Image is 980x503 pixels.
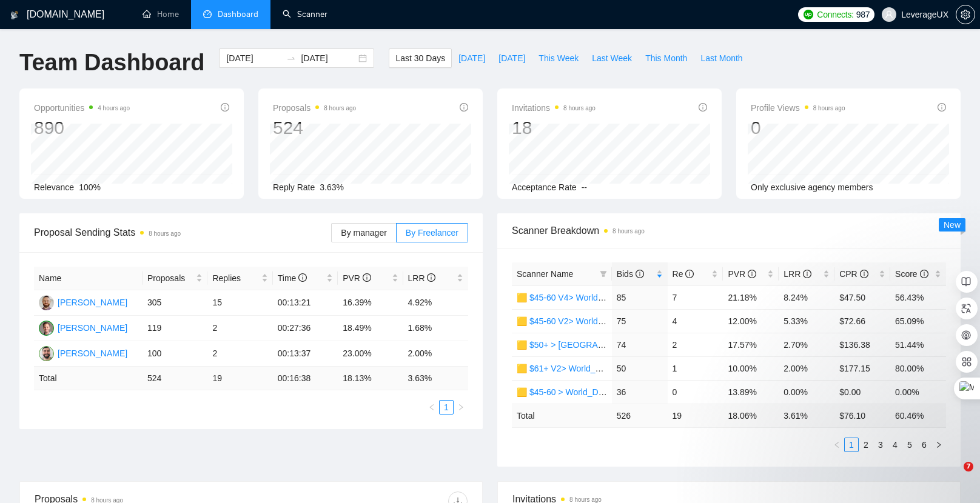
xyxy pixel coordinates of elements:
[612,285,668,309] td: 85
[39,322,127,332] a: TV[PERSON_NAME]
[458,52,485,65] span: [DATE]
[668,309,723,333] td: 4
[283,9,327,19] a: searchScanner
[439,400,454,415] li: 1
[600,270,607,278] span: filter
[338,367,403,390] td: 18.13 %
[34,116,130,139] div: 890
[885,10,893,19] span: user
[639,48,694,68] button: This Month
[389,48,452,68] button: Last 30 Days
[403,341,468,367] td: 2.00%
[563,105,596,112] time: 8 hours ago
[343,273,371,283] span: PVR
[203,10,212,18] span: dashboard
[956,10,975,19] span: setting
[454,400,468,415] li: Next Page
[363,273,371,282] span: info-circle
[143,290,207,316] td: 305
[723,380,779,404] td: 13.89%
[286,53,296,63] span: to
[273,316,338,341] td: 00:27:36
[723,333,779,356] td: 17.57%
[592,52,632,65] span: Last Week
[517,340,843,350] a: 🟨 $50+ > [GEOGRAPHIC_DATA]+[GEOGRAPHIC_DATA] Only_Tony-UX/UI_General
[723,309,779,333] td: 12.00%
[324,105,356,112] time: 8 hours ago
[406,228,458,238] span: By Freelancer
[403,367,468,390] td: 3.63 %
[512,182,577,192] span: Acceptance Rate
[673,269,694,279] span: Re
[207,341,272,367] td: 2
[685,270,694,278] span: info-circle
[532,48,585,68] button: This Week
[408,273,436,283] span: LRR
[58,321,127,335] div: [PERSON_NAME]
[320,182,344,192] span: 3.63%
[39,348,127,358] a: RL[PERSON_NAME]
[723,356,779,380] td: 10.00%
[454,400,468,415] button: right
[34,225,331,240] span: Proposal Sending Stats
[39,297,127,307] a: AK[PERSON_NAME]
[34,182,74,192] span: Relevance
[457,404,465,411] span: right
[452,48,492,68] button: [DATE]
[804,10,813,19] img: upwork-logo.png
[612,228,645,235] time: 8 hours ago
[813,105,845,112] time: 8 hours ago
[597,265,609,283] span: filter
[517,387,745,397] a: 🟨 $45-60 > World_Design+Dev_Antony-Front-End_General
[492,48,532,68] button: [DATE]
[147,271,193,285] span: Proposals
[273,116,356,139] div: 524
[19,48,204,77] h1: Team Dashboard
[956,5,975,24] button: setting
[207,290,272,316] td: 15
[668,356,723,380] td: 1
[668,380,723,404] td: 0
[143,9,179,19] a: homeHome
[273,367,338,390] td: 00:16:38
[143,341,207,367] td: 100
[212,271,258,285] span: Replies
[34,267,143,290] th: Name
[539,52,579,65] span: This Week
[338,341,403,367] td: 23.00%
[34,367,143,390] td: Total
[856,8,870,21] span: 987
[964,462,973,471] span: 7
[617,269,644,279] span: Bids
[428,404,435,411] span: left
[944,220,961,230] span: New
[938,103,946,112] span: info-circle
[751,116,845,139] div: 0
[512,116,596,139] div: 18
[728,269,756,279] span: PVR
[612,380,668,404] td: 36
[569,496,602,503] time: 8 hours ago
[221,103,229,112] span: info-circle
[207,267,272,290] th: Replies
[273,290,338,316] td: 00:13:21
[338,290,403,316] td: 16.39%
[668,285,723,309] td: 7
[278,273,307,283] span: Time
[645,52,687,65] span: This Month
[668,333,723,356] td: 2
[34,101,130,115] span: Opportunities
[403,316,468,341] td: 1.68%
[751,101,845,115] span: Profile Views
[298,273,307,282] span: info-circle
[143,267,207,290] th: Proposals
[956,10,975,19] a: setting
[143,367,207,390] td: 524
[143,316,207,341] td: 119
[817,8,853,21] span: Connects:
[699,103,707,112] span: info-circle
[39,295,54,310] img: AK
[512,101,596,115] span: Invitations
[218,9,258,19] span: Dashboard
[403,290,468,316] td: 4.92%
